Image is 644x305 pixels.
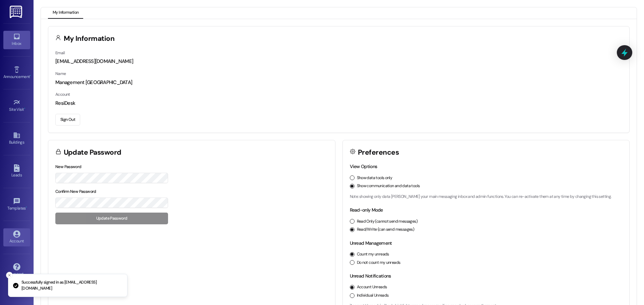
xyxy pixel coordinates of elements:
[357,175,392,181] label: Show data tools only
[3,162,30,180] a: Leads
[3,196,30,214] a: Templates •
[55,79,622,86] div: Management [GEOGRAPHIC_DATA]
[64,149,121,156] h3: Update Password
[350,207,383,213] label: Read-only Mode
[48,7,83,19] button: My Information
[55,50,65,56] label: Email
[350,163,377,169] label: View Options
[55,189,96,194] label: Confirm New Password
[3,31,30,49] a: Inbox
[357,293,389,299] label: Individual Unreads
[350,273,391,279] label: Unread Notifications
[55,100,622,107] div: ResiDesk
[357,219,418,225] label: Read Only (cannot send messages)
[3,261,30,279] a: Support
[55,114,80,126] button: Sign Out
[357,227,415,233] label: Read/Write (can send messages)
[55,92,70,97] label: Account
[6,272,13,279] button: Close toast
[30,73,31,78] span: •
[55,58,622,65] div: [EMAIL_ADDRESS][DOMAIN_NAME]
[21,280,122,291] p: Successfully signed in as [EMAIL_ADDRESS][DOMAIN_NAME]
[24,106,25,111] span: •
[55,71,66,76] label: Name
[3,228,30,246] a: Account
[64,35,115,42] h3: My Information
[350,194,623,200] p: Note: showing only data [PERSON_NAME] your main messaging inbox and admin functions. You can re-a...
[3,97,30,115] a: Site Visit •
[10,6,23,18] img: ResiDesk Logo
[26,205,27,210] span: •
[357,284,387,290] label: Account Unreads
[3,130,30,148] a: Buildings
[357,183,420,189] label: Show communication and data tools
[357,251,389,257] label: Count my unreads
[55,164,82,169] label: New Password
[350,240,392,246] label: Unread Management
[357,260,400,266] label: Do not count my unreads
[358,149,399,156] h3: Preferences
